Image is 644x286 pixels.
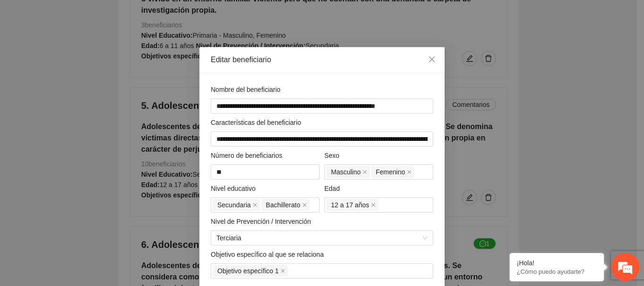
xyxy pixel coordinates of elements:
span: Secundaria [217,200,251,210]
span: Masculino [331,167,361,177]
span: Estamos en línea. [55,91,130,186]
span: close [363,170,367,174]
span: close [253,203,257,207]
span: close [281,269,285,273]
span: Bachillerato [266,200,300,210]
span: 12 a 17 años [327,199,378,211]
textarea: Escriba su mensaje y pulse “Intro” [5,188,180,221]
span: Femenino [376,167,405,177]
label: Número de beneficiarios [211,150,282,161]
label: Características del beneficiario [211,117,301,128]
label: Nivel de Prevención / Intervención [211,216,311,227]
span: 12 a 17 años [331,200,369,210]
span: close [407,170,412,174]
span: Terciaria [216,231,428,245]
div: Editar beneficiario [211,55,433,65]
span: close [302,203,307,207]
span: Femenino [372,166,414,178]
div: Minimizar ventana de chat en vivo [155,5,177,27]
p: ¿Cómo puedo ayudarte? [517,268,597,275]
div: ¡Hola! [517,259,597,267]
button: Close [419,47,445,73]
span: close [371,203,376,207]
div: Chatee con nosotros ahora [49,48,158,60]
label: Objetivo específico al que se relaciona [211,249,324,260]
span: Bachillerato [262,199,309,211]
label: Nombre del beneficiario [211,84,281,95]
span: Secundaria [213,199,260,211]
span: Masculino [327,166,370,178]
label: Edad [324,183,340,194]
span: Objetivo específico 1 [213,265,288,277]
label: Nivel educativo [211,183,256,194]
span: Objetivo específico 1 [217,266,279,276]
label: Sexo [324,150,339,161]
span: close [428,56,436,63]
